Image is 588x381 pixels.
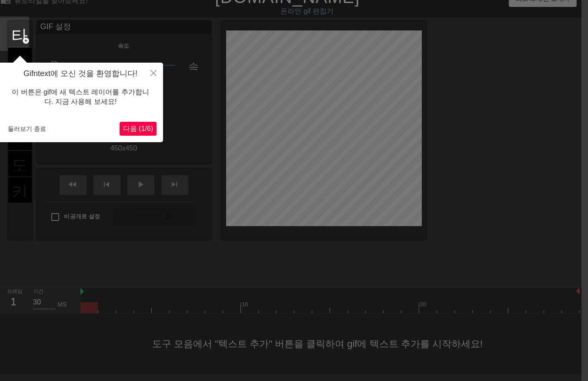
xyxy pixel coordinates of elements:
[144,63,163,83] button: 닫다
[123,125,153,132] span: 다음 (1/6)
[4,122,50,135] button: 둘러보기 종료
[120,122,157,136] button: 다음
[4,69,157,79] h4: Gifntext에 오신 것을 환영합니다!
[4,79,157,116] div: 이 버튼은 gif에 새 텍스트 레이어를 추가합니다. 지금 사용해 보세요!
